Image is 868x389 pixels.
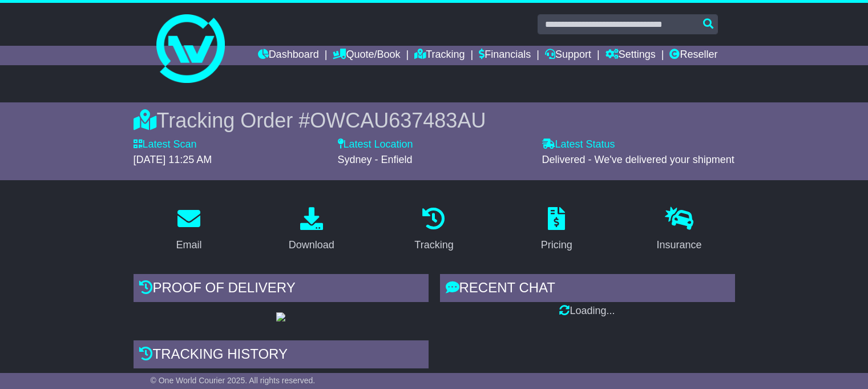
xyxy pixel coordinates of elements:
[176,237,201,253] div: Email
[289,237,334,253] div: Download
[338,154,413,165] span: Sydney - Enfield
[414,46,465,65] a: Tracking
[333,46,400,65] a: Quote/Book
[534,203,580,257] a: Pricing
[479,46,531,65] a: Financials
[545,46,591,65] a: Support
[414,237,453,253] div: Tracking
[168,203,209,257] a: Email
[541,237,572,253] div: Pricing
[134,340,429,371] div: Tracking history
[276,312,285,321] img: GetPodImage
[542,138,615,151] label: Latest Status
[649,203,709,257] a: Insurance
[134,154,212,165] span: [DATE] 11:25 AM
[134,138,197,151] label: Latest Scan
[134,108,735,133] div: Tracking Order #
[151,376,316,385] span: © One World Courier 2025. All rights reserved.
[134,274,429,305] div: Proof of Delivery
[542,154,734,165] span: Delivered - We've delivered your shipment
[669,46,717,65] a: Reseller
[407,203,461,257] a: Tracking
[657,237,702,253] div: Insurance
[310,109,486,132] span: OWCAU637483AU
[338,138,413,151] label: Latest Location
[440,274,735,305] div: RECENT CHAT
[281,203,342,257] a: Download
[605,46,656,65] a: Settings
[440,305,735,317] div: Loading...
[258,46,319,65] a: Dashboard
